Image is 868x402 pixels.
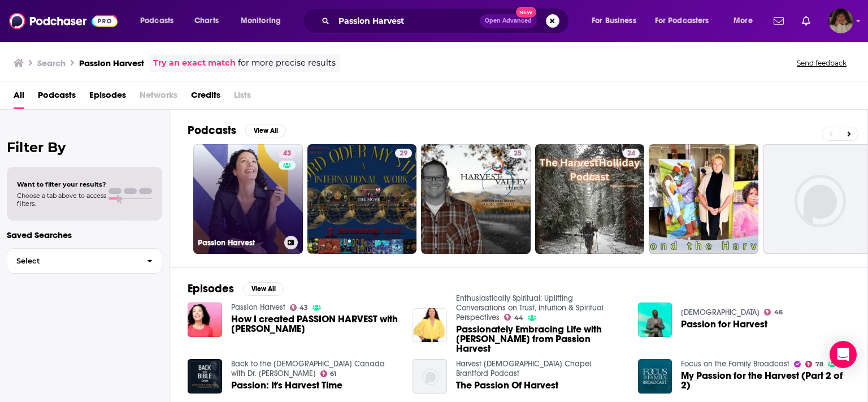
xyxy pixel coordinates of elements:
[231,359,385,378] a: Back to the Bible Canada with Dr. John Neufeld
[283,148,291,159] span: 43
[140,13,173,29] span: Podcasts
[307,144,417,254] a: 29
[191,86,220,109] a: Credits
[638,302,672,337] img: Passion for Harvest
[830,341,857,368] div: Open Intercom Messenger
[188,359,222,394] img: Passion: It's Harvest Time
[188,123,286,137] a: PodcastsView All
[37,58,66,68] h3: Search
[793,58,850,68] button: Send feedback
[421,144,531,254] a: 25
[774,310,783,315] span: 46
[456,293,604,322] a: Enthusiastically Spiritual: Uplifting Conversations on Trust, Intuition & Spiritual Perspectives
[187,12,225,30] a: Charts
[233,12,296,30] button: open menu
[769,11,788,31] a: Show notifications dropdown
[9,10,118,32] img: Podchaser - Follow, Share and Rate Podcasts
[681,359,789,369] a: Focus on the Family Broadcast
[7,230,162,240] p: Saved Searches
[828,8,853,33] button: Show profile menu
[234,86,251,109] span: Lists
[300,305,308,310] span: 43
[14,86,24,109] a: All
[485,18,532,24] span: Open Advanced
[188,282,234,296] h2: Episodes
[231,302,285,312] a: Passion Harvest
[828,8,853,33] img: User Profile
[815,362,823,367] span: 78
[7,248,162,274] button: Select
[516,7,536,18] span: New
[623,149,640,158] a: 24
[456,381,558,390] a: The Passion Of Harvest
[648,12,726,30] button: open menu
[17,192,106,208] span: Choose a tab above to access filters.
[241,13,281,29] span: Monitoring
[592,13,636,29] span: For Business
[655,13,709,29] span: For Podcasters
[395,149,412,158] a: 29
[584,12,650,30] button: open menu
[334,12,480,30] input: Search podcasts, credits, & more...
[89,86,126,109] a: Episodes
[238,57,336,70] span: for more precise results
[638,359,672,394] img: My Passion for the Harvest (Part 2 of 2)
[314,8,580,34] div: Search podcasts, credits, & more...
[764,309,783,315] a: 46
[245,124,286,137] button: View All
[279,149,296,158] a: 43
[7,139,162,155] h2: Filter By
[514,148,522,159] span: 25
[231,314,400,334] span: How I created PASSION HARVEST with [PERSON_NAME]
[7,257,138,265] span: Select
[480,14,537,28] button: Open AdvancedNew
[726,12,767,30] button: open menu
[805,361,823,368] a: 78
[681,319,767,329] a: Passion for Harvest
[456,325,624,353] a: Passionately Embracing Life with Luisa from Passion Harvest
[320,370,337,377] a: 61
[456,359,591,378] a: Harvest Bible Chapel Brantford Podcast
[79,58,144,68] h3: Passion Harvest
[535,144,645,254] a: 24
[188,123,236,137] h2: Podcasts
[140,86,177,109] span: Networks
[188,282,284,296] a: EpisodesView All
[681,371,849,390] a: My Passion for the Harvest (Part 2 of 2)
[188,302,222,337] img: How I created PASSION HARVEST with Luisa
[17,180,106,188] span: Want to filter your results?
[38,86,76,109] a: Podcasts
[231,381,342,390] a: Passion: It's Harvest Time
[243,282,284,296] button: View All
[413,308,447,343] img: Passionately Embracing Life with Luisa from Passion Harvest
[828,8,853,33] span: Logged in as angelport
[734,13,753,29] span: More
[193,144,303,254] a: 43Passion Harvest
[456,325,624,353] span: Passionately Embracing Life with [PERSON_NAME] from Passion Harvest
[400,148,407,159] span: 29
[514,315,523,321] span: 44
[681,308,759,317] a: River Valley Church
[198,238,280,248] h3: Passion Harvest
[797,11,815,31] a: Show notifications dropdown
[153,57,236,70] a: Try an exact match
[509,149,526,158] a: 25
[194,13,219,29] span: Charts
[413,359,447,394] img: The Passion Of Harvest
[132,12,188,30] button: open menu
[504,314,523,321] a: 44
